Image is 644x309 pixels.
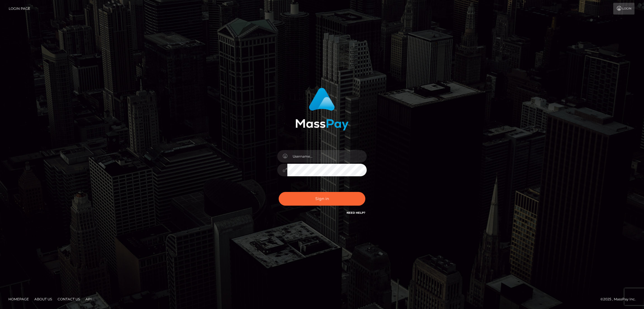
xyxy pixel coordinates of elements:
a: About Us [32,295,54,303]
button: Sign in [279,192,365,206]
a: Login [613,3,634,15]
a: Login Page [9,3,30,15]
a: Contact Us [55,295,82,303]
a: Need Help? [347,211,365,215]
div: © 2025 , MassPay Inc. [600,296,640,302]
a: Homepage [6,295,31,303]
a: API [83,295,94,303]
img: MassPay Login [295,88,349,130]
input: Username... [287,150,367,163]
